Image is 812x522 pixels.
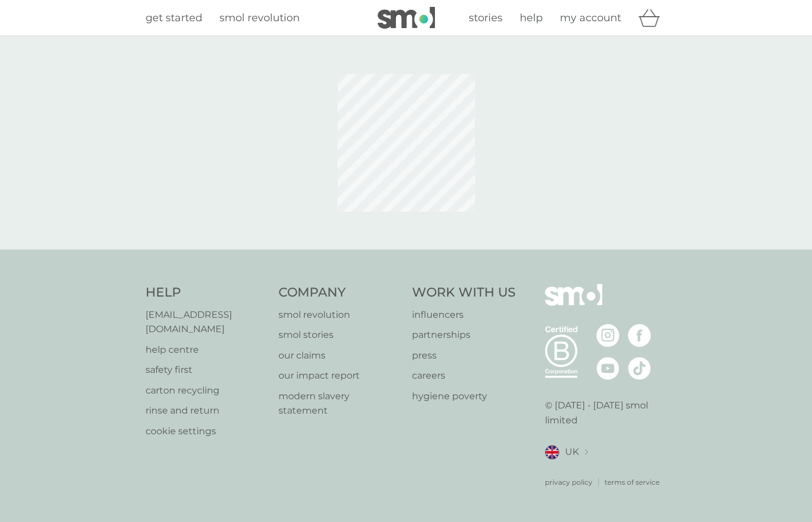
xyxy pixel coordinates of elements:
[638,6,667,29] div: basket
[412,368,516,383] a: careers
[146,383,268,398] a: carton recycling
[412,348,516,363] a: press
[585,449,588,455] img: select a new location
[146,403,268,418] a: rinse and return
[628,324,651,347] img: visit the smol Facebook page
[219,11,300,24] span: smol revolution
[605,477,660,488] a: terms of service
[597,357,619,380] img: visit the smol Youtube page
[520,10,543,26] a: help
[560,10,621,26] a: my account
[378,7,435,29] img: smol
[469,10,503,26] a: stories
[278,348,401,363] a: our claims
[278,284,401,302] h4: Company
[146,10,202,26] a: get started
[597,324,619,347] img: visit the smol Instagram page
[545,284,602,323] img: smol
[545,477,593,488] a: privacy policy
[146,284,268,302] h4: Help
[545,398,667,427] p: © [DATE] - [DATE] smol limited
[565,445,579,459] span: UK
[146,342,268,357] a: help centre
[545,445,559,459] img: UK flag
[278,328,401,342] a: smol stories
[412,284,516,302] h4: Work With Us
[146,11,202,24] span: get started
[520,11,543,24] span: help
[146,307,268,337] a: [EMAIL_ADDRESS][DOMAIN_NAME]
[469,11,503,24] span: stories
[278,368,401,383] a: our impact report
[278,307,401,322] a: smol revolution
[628,357,651,380] img: visit the smol Tiktok page
[146,424,268,439] a: cookie settings
[412,307,516,322] a: influencers
[412,328,516,342] a: partnerships
[412,389,516,404] a: hygiene poverty
[146,363,268,377] a: safety first
[278,389,401,418] a: modern slavery statement
[560,11,621,24] span: my account
[219,10,300,26] a: smol revolution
